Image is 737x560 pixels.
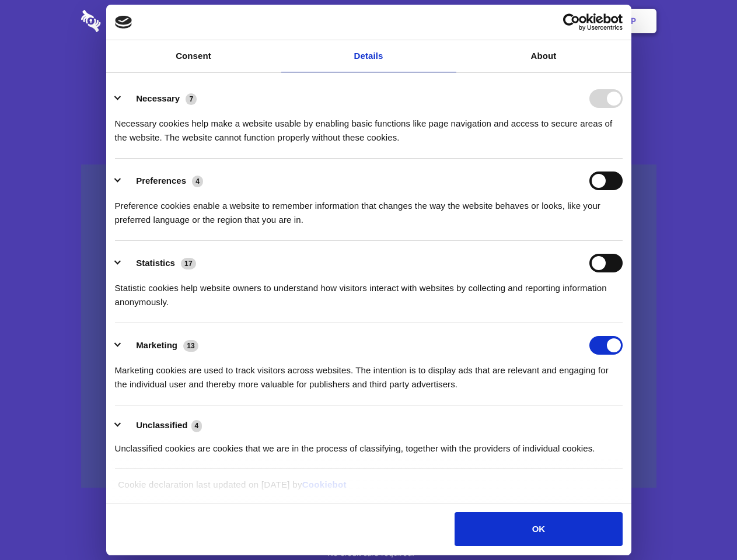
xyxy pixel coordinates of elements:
div: Preference cookies enable a website to remember information that changes the way the website beha... [115,190,623,227]
div: Unclassified cookies are cookies that we are in the process of classifying, together with the pro... [115,433,623,456]
a: About [456,40,631,72]
a: Contact [473,3,527,39]
a: Login [529,3,580,39]
button: Necessary (7) [115,89,204,108]
button: Unclassified (4) [115,418,209,433]
img: logo-wordmark-white-trans-d4663122ce5f474addd5e946df7df03e33cb6a1c49d2221995e7729f52c070b2.svg [81,10,181,32]
button: Marketing (13) [115,336,206,355]
label: Preferences [136,176,186,185]
iframe: Drift Widget Chat Controller [679,502,723,546]
div: Necessary cookies help make a website usable by enabling basic functions like page navigation and... [115,108,623,145]
img: logo [115,16,132,29]
label: Marketing [136,340,177,350]
label: Statistics [136,258,175,268]
label: Necessary [136,93,180,103]
span: 13 [183,340,198,352]
h4: Auto-redaction of sensitive data, encrypted data sharing and self-destructing private chats. Shar... [81,106,656,145]
a: Details [281,40,456,72]
button: OK [455,512,622,546]
span: 4 [192,176,203,187]
span: 7 [186,93,197,105]
a: Usercentrics Cookiebot - opens in a new window [521,13,623,31]
h1: Eliminate Slack Data Loss. [81,52,656,94]
a: Cookiebot [302,480,347,489]
span: 4 [191,420,202,432]
a: Wistia video thumbnail [81,164,656,488]
button: Preferences (4) [115,171,211,190]
div: Statistic cookies help website owners to understand how visitors interact with websites by collec... [115,272,623,309]
div: Marketing cookies are used to track visitors across websites. The intention is to display ads tha... [115,355,623,391]
a: Pricing [343,3,393,39]
button: Statistics (17) [115,254,204,272]
a: Consent [106,40,281,72]
span: 17 [181,258,196,269]
div: Cookie declaration last updated on [DATE] by [109,478,628,501]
